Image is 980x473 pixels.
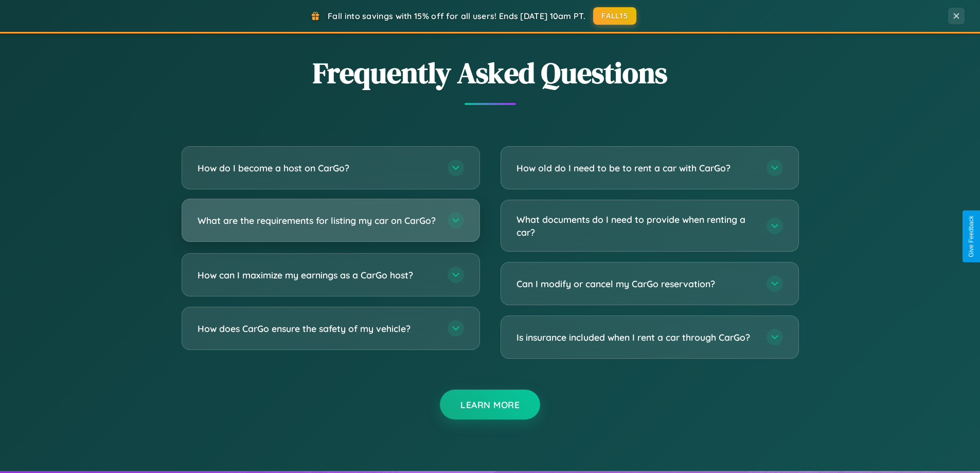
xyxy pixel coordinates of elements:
[198,162,437,174] h3: How do I become a host on CarGo?
[198,322,437,335] h3: How does CarGo ensure the safety of my vehicle?
[516,213,756,238] h3: What documents do I need to provide when renting a car?
[198,214,437,227] h3: What are the requirements for listing my car on CarGo?
[516,162,756,174] h3: How old do I need to be to rent a car with CarGo?
[328,11,585,21] span: Fall into savings with 15% off for all users! Ends [DATE] 10am PT.
[440,390,540,419] button: Learn More
[593,7,636,25] button: FALL15
[182,53,799,93] h2: Frequently Asked Questions
[968,216,975,257] div: Give Feedback
[516,331,756,344] h3: Is insurance included when I rent a car through CarGo?
[516,277,756,290] h3: Can I modify or cancel my CarGo reservation?
[198,269,437,282] h3: How can I maximize my earnings as a CarGo host?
